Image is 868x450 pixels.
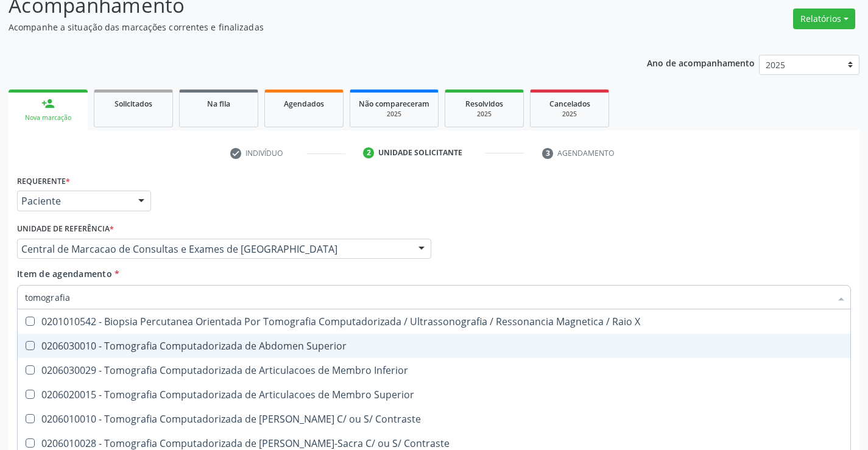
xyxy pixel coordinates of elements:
div: 0206010028 - Tomografia Computadorizada de [PERSON_NAME]-Sacra C/ ou S/ Contraste [25,438,843,448]
span: Resolvidos [465,99,503,109]
label: Unidade de referência [17,220,114,239]
div: 0206030010 - Tomografia Computadorizada de Abdomen Superior [25,341,843,351]
label: Requerente [17,172,70,191]
span: Solicitados [115,99,152,109]
span: Central de Marcacao de Consultas e Exames de [GEOGRAPHIC_DATA] [21,243,406,255]
p: Acompanhe a situação das marcações correntes e finalizadas [9,21,604,33]
div: person_add [41,97,55,110]
span: Na fila [207,99,230,109]
input: Buscar por procedimentos [25,285,831,309]
div: 0201010542 - Biopsia Percutanea Orientada Por Tomografia Computadorizada / Ultrassonografia / Res... [25,317,843,326]
span: Agendados [284,99,324,109]
button: Relatórios [793,9,855,29]
p: Ano de acompanhamento [647,55,755,70]
div: 2025 [454,110,515,119]
span: Cancelados [549,99,590,109]
span: Paciente [21,195,126,207]
div: 2025 [359,110,429,119]
div: 0206010010 - Tomografia Computadorizada de [PERSON_NAME] C/ ou S/ Contraste [25,414,843,424]
span: Não compareceram [359,99,429,109]
div: 2 [363,147,374,158]
span: Item de agendamento [17,268,112,279]
div: Nova marcação [17,113,79,122]
div: 0206030029 - Tomografia Computadorizada de Articulacoes de Membro Inferior [25,365,843,375]
div: Unidade solicitante [378,147,462,158]
div: 0206020015 - Tomografia Computadorizada de Articulacoes de Membro Superior [25,390,843,399]
div: 2025 [539,110,600,119]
